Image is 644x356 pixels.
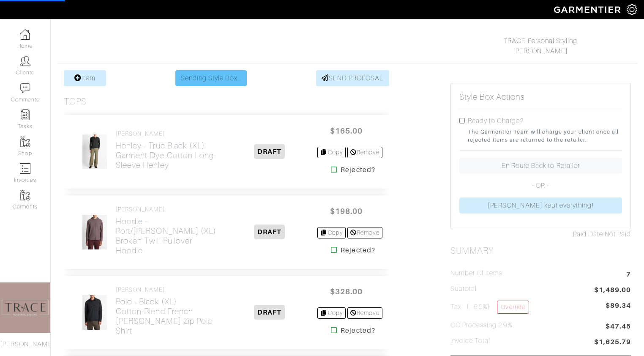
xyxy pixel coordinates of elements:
[116,206,221,255] a: [PERSON_NAME] Hoodie - Port/[PERSON_NAME] (XL)Broken Twill Pullover Hoodie
[450,229,631,239] div: Not Paid
[341,165,375,175] strong: Rejected?
[594,285,631,296] span: $1,489.00
[450,337,491,345] h5: Invoice Total
[450,246,631,256] h2: Summary
[82,134,108,170] img: sjHFKNqrSsJ4e9Qy6iM5XnU4
[468,128,622,144] small: The Garmentier Team will charge your client once all rejected items are returned to the retailer.
[626,269,631,281] span: 7
[116,141,221,170] h2: Henley - True Black (XL) Garment Dye Cotton Long-Sleeve Henley
[606,301,631,311] span: $89.34
[64,70,106,86] a: Item
[116,130,221,137] h4: [PERSON_NAME]
[321,282,371,301] span: $328.00
[20,29,30,40] img: dashboard-icon-dbcd8f5a0b271acd01030246c82b418ddd0df26cd7fceb0bd07c9910d44c42f6.png
[254,305,285,320] span: DRAFT
[573,230,605,238] span: Paid Date:
[341,245,375,255] strong: Rejected?
[503,37,577,45] a: TRACE Personal Styling
[347,307,382,319] a: Remove
[497,301,529,314] a: Override
[550,2,627,17] img: garmentier-logo-header-white-b43fb05a5012e4ada735d5af1a66efaba907eab6374d6393d1fbf88cb4ef424d.png
[254,144,285,159] span: DRAFT
[459,197,622,214] a: [PERSON_NAME] kept everything!
[64,96,87,107] h3: Tops
[82,214,108,250] img: 5tVAGYDhBzpH3dF236nF96sg
[116,297,221,336] h2: Polo - Black (XL) Cotton-Blend French [PERSON_NAME] Zip Polo Shirt
[116,286,221,293] h4: [PERSON_NAME]
[450,285,477,293] h5: Subtotal
[347,227,382,238] a: Remove
[459,181,622,191] p: - OR -
[606,321,631,333] span: $47.45
[254,225,285,239] span: DRAFT
[317,147,346,158] a: Copy
[82,295,108,330] img: AaYGBhMaWDCRR7j48KRfxnuh
[116,130,221,170] a: [PERSON_NAME] Henley - True Black (XL)Garment Dye Cotton Long-Sleeve Henley
[468,116,524,126] label: Ready to Charge?
[20,56,30,66] img: clients-icon-6bae9207a08558b7cb47a8932f037763ab4055f8c8b6bfacd5dc20c3e0201464.png
[627,4,637,15] img: gear-icon-white-bd11855cb880d31180b6d7d6211b90ccbf57a29d726f0c71d8c61bd08dd39cc2.png
[20,163,30,174] img: orders-icon-0abe47150d42831381b5fb84f609e132dff9fe21cb692f30cb5eec754e2cba89.png
[317,307,346,319] a: Copy
[20,83,30,93] img: comment-icon-a0a6a9ef722e966f86d9cbdc48e553b5cf19dbc54f86b18d962a5391bc8f6eb6.png
[341,326,375,336] strong: Rejected?
[116,286,221,336] a: [PERSON_NAME] Polo - Black (XL)Cotton-Blend French [PERSON_NAME] Zip Polo Shirt
[20,190,30,200] img: garments-icon-b7da505a4dc4fd61783c78ac3ca0ef83fa9d6f193b1c9dc38574b1d14d53ca28.png
[459,92,525,102] h5: Style Box Actions
[116,206,221,213] h4: [PERSON_NAME]
[317,227,346,238] a: Copy
[450,321,513,329] h5: CC Processing 2.9%
[450,301,529,314] h5: Tax ( : 6.0%)
[513,47,568,55] a: [PERSON_NAME]
[20,137,30,147] img: garments-icon-b7da505a4dc4fd61783c78ac3ca0ef83fa9d6f193b1c9dc38574b1d14d53ca28.png
[321,202,371,220] span: $198.00
[347,147,382,158] a: Remove
[450,269,503,277] h5: Number of Items
[116,216,221,255] h2: Hoodie - Port/[PERSON_NAME] (XL) Broken Twill Pullover Hoodie
[316,70,390,86] a: SEND PROPOSAL
[175,70,247,86] a: Sending Style Box...
[594,337,631,348] span: $1,625.79
[321,122,371,140] span: $165.00
[459,158,622,174] a: En Route Back to Retailer
[20,110,30,120] img: reminder-icon-8004d30b9f0a5d33ae49ab947aed9ed385cf756f9e5892f1edd6e32f2345188e.png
